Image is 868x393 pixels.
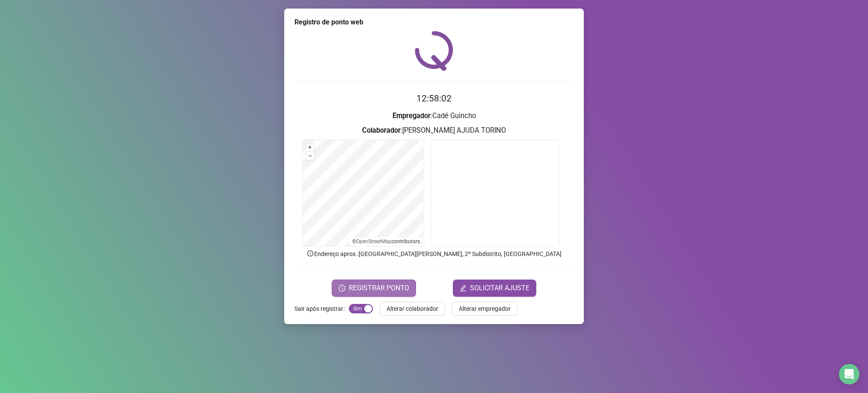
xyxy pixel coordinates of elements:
[415,31,453,71] img: QRPoint
[306,250,314,257] span: info-circle
[306,152,314,160] button: –
[452,302,517,316] button: Alterar empregador
[294,125,574,136] h3: : [PERSON_NAME] AJUDA TORINO
[392,112,431,120] strong: Empregador
[349,283,409,293] span: REGISTRAR PONTO
[294,249,574,259] p: Endereço aprox. : [GEOGRAPHIC_DATA][PERSON_NAME], 2º Subdistrito, [GEOGRAPHIC_DATA]
[294,302,349,316] label: Sair após registrar
[459,304,511,313] span: Alterar empregador
[294,17,574,27] div: Registro de ponto web
[352,238,421,244] li: © contributors.
[362,126,401,134] strong: Colaborador
[339,285,345,292] span: clock-circle
[294,110,574,122] h3: : Cadê Guincho
[416,93,452,104] time: 12:58:02
[460,285,467,292] span: edit
[306,143,314,152] button: +
[332,280,416,297] button: REGISTRAR PONTO
[380,302,445,316] button: Alterar colaborador
[453,280,536,297] button: editSOLICITAR AJUSTE
[386,304,438,313] span: Alterar colaborador
[470,283,529,293] span: SOLICITAR AJUSTE
[356,238,392,244] a: OpenStreetMap
[839,364,859,384] div: Open Intercom Messenger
